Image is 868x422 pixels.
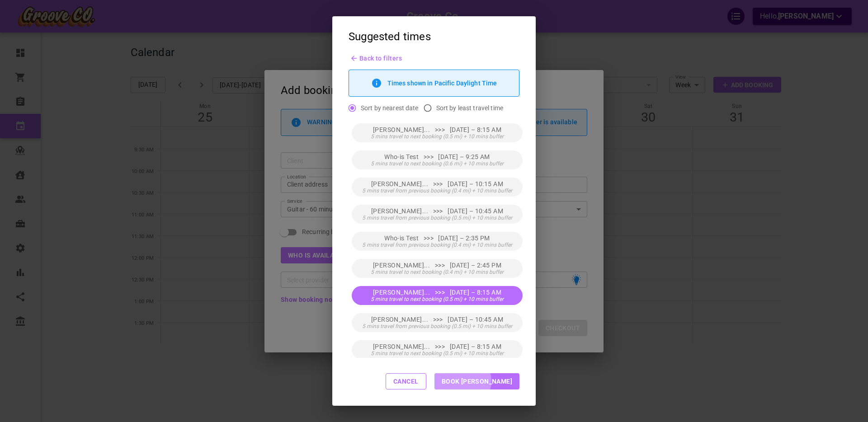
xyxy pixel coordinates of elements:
[362,242,512,248] span: 5 mins travel from previous booking (0.4 mi) + 10 mins buffer
[386,373,426,389] button: Cancel
[371,316,504,323] span: [PERSON_NAME]... >>> [DATE] – 10:45 AM
[352,313,523,332] button: [PERSON_NAME]... >>> [DATE] – 10:45 AM5 mins travel from previous booking (0.5 mi) + 10 mins buffer
[373,289,501,296] span: [PERSON_NAME]... >>> [DATE] – 8:15 AM
[384,153,490,160] span: Who-is Test >>> [DATE] – 9:25 AM
[373,262,501,269] span: [PERSON_NAME]... >>> [DATE] – 2:45 PM
[352,259,523,278] button: [PERSON_NAME]... >>> [DATE] – 2:45 PM5 mins travel to next booking (0.4 mi) + 10 mins buffer
[352,150,523,169] button: Who-is Test >>> [DATE] – 9:25 AM5 mins travel to next booking (0.6 mi) + 10 mins buffer
[332,16,536,55] h2: Suggested times
[371,160,504,167] span: 5 mins travel to next booking (0.6 mi) + 10 mins buffer
[361,103,419,113] span: Sort by nearest date
[349,55,402,61] button: Back to filters
[352,178,523,197] button: [PERSON_NAME]... >>> [DATE] – 10:15 AM5 mins travel from previous booking (0.4 mi) + 10 mins buffer
[373,343,501,350] span: [PERSON_NAME]... >>> [DATE] – 8:15 AM
[352,123,523,142] button: [PERSON_NAME]... >>> [DATE] – 8:15 AM5 mins travel to next booking (0.5 mi) + 10 mins buffer
[371,269,504,275] span: 5 mins travel to next booking (0.4 mi) + 10 mins buffer
[371,180,504,188] span: [PERSON_NAME]... >>> [DATE] – 10:15 AM
[362,188,512,194] span: 5 mins travel from previous booking (0.4 mi) + 10 mins buffer
[436,103,503,113] span: Sort by least travel time
[387,80,497,87] p: Times shown in Pacific Daylight Time
[362,215,512,221] span: 5 mins travel from previous booking (0.5 mi) + 10 mins buffer
[371,133,504,140] span: 5 mins travel to next booking (0.5 mi) + 10 mins buffer
[371,296,504,302] span: 5 mins travel to next booking (0.5 mi) + 10 mins buffer
[373,126,501,133] span: [PERSON_NAME]... >>> [DATE] – 8:15 AM
[384,234,490,242] span: Who-is Test >>> [DATE] – 2:35 PM
[352,232,523,251] button: Who-is Test >>> [DATE] – 2:35 PM5 mins travel from previous booking (0.4 mi) + 10 mins buffer
[362,323,512,329] span: 5 mins travel from previous booking (0.5 mi) + 10 mins buffer
[434,373,519,389] button: Book [PERSON_NAME]
[352,286,523,305] button: [PERSON_NAME]... >>> [DATE] – 8:15 AM5 mins travel to next booking (0.5 mi) + 10 mins buffer
[371,207,504,215] span: [PERSON_NAME]... >>> [DATE] – 10:45 AM
[359,55,402,62] span: Back to filters
[371,350,504,356] span: 5 mins travel to next booking (0.5 mi) + 10 mins buffer
[352,340,523,359] button: [PERSON_NAME]... >>> [DATE] – 8:15 AM5 mins travel to next booking (0.5 mi) + 10 mins buffer
[352,205,523,224] button: [PERSON_NAME]... >>> [DATE] – 10:45 AM5 mins travel from previous booking (0.5 mi) + 10 mins buffer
